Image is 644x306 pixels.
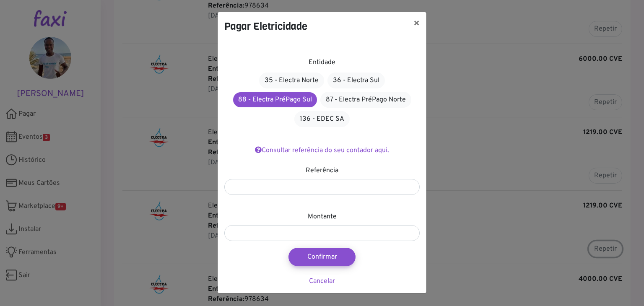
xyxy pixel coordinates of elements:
[259,73,324,88] a: 35 - Electra Norte
[309,57,335,67] label: Entidade
[309,277,335,285] a: Cancelar
[308,212,337,222] label: Montante
[327,73,385,88] a: 36 - Electra Sul
[306,166,338,176] label: Referência
[233,92,317,107] a: 88 - Electra PréPago Sul
[224,19,307,34] h4: Pagar Eletricidade
[288,248,356,266] button: Confirmar
[255,146,389,155] a: Consultar referência do seu contador aqui.
[320,92,411,108] a: 87 - Electra PréPago Norte
[407,12,426,36] button: ×
[294,111,350,127] a: 136 - EDEC SA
